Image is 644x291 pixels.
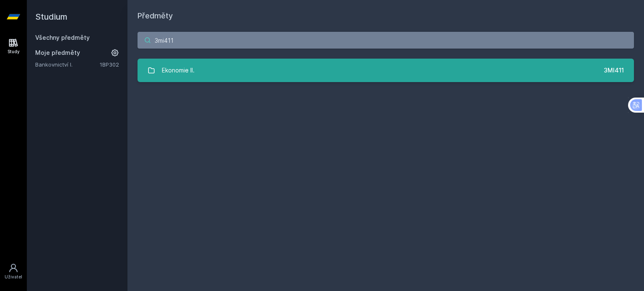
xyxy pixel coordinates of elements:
a: 1BP302 [100,61,119,68]
a: Study [2,33,25,59]
a: Ekonomie II. 3MI411 [138,59,634,82]
div: Study [8,49,20,55]
a: Bankovnictví I. [35,60,100,69]
div: 3MI411 [604,66,624,75]
div: Ekonomie II. [162,62,195,79]
div: Uživatel [5,274,22,280]
a: Všechny předměty [35,34,90,41]
a: Uživatel [2,259,25,284]
span: Moje předměty [35,49,80,57]
input: Název nebo ident předmětu… [138,32,634,49]
h1: Předměty [138,10,634,22]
